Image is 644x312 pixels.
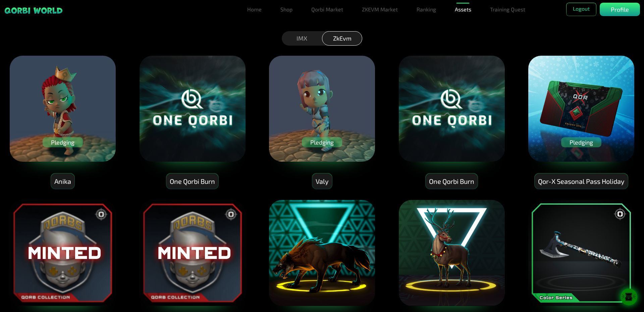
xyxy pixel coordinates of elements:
[9,55,116,162] img: Anika
[535,173,628,189] div: Qor-X Seasonal Pass Holiday
[487,3,528,16] a: Training Quest
[282,31,322,46] div: IMX
[426,173,478,189] div: One Qorbi Burn
[312,173,332,189] div: Valy
[4,7,63,14] img: sticky brand-logo
[309,3,346,16] a: Qorbi Market
[139,199,246,307] img: Qorb Premier Badge
[245,3,264,16] a: Home
[322,31,362,46] div: ZkEvm
[561,137,601,147] div: Pledging
[528,55,635,162] img: Qor-X Seasonal Pass Holiday
[302,137,342,147] div: Pledging
[398,199,505,307] img: Reindeer
[414,3,439,16] a: Ranking
[398,55,505,162] img: One Qorbi Burn
[278,3,295,16] a: Shop
[9,199,116,307] img: Qorb Premier Badge
[452,3,474,16] a: Assets
[566,3,596,16] button: Logout
[611,5,629,14] p: Profile
[43,137,83,147] div: Pledging
[51,173,74,189] div: Anika
[268,55,376,162] img: Valy
[166,173,218,189] div: One Qorbi Burn
[268,199,376,307] img: Hyena
[139,55,246,162] img: One Qorbi Burn
[359,3,400,16] a: ZKEVM Market
[528,199,635,307] img: Celestial Nebula Dark Camo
